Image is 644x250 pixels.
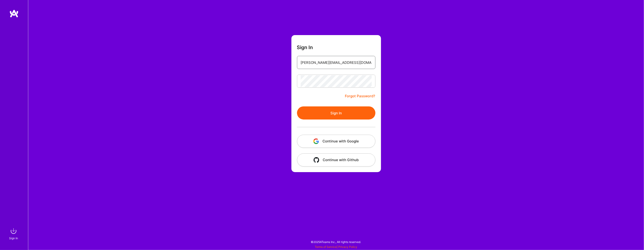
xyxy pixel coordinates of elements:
[297,106,375,120] button: Sign In
[297,44,313,50] h3: Sign In
[338,245,357,249] a: Privacy Policy
[297,153,375,167] button: Continue with Github
[345,93,375,99] a: Forgot Password?
[301,57,372,69] input: Email...
[10,226,18,241] a: sign inSign In
[9,226,18,236] img: sign in
[314,157,319,163] img: icon
[297,135,375,148] button: Continue with Google
[313,138,319,144] img: icon
[315,245,337,249] a: Terms of Service
[9,9,19,18] img: logo
[315,245,357,249] span: |
[9,236,18,241] div: Sign In
[28,236,644,248] div: © 2025 ATeams Inc., All rights reserved.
